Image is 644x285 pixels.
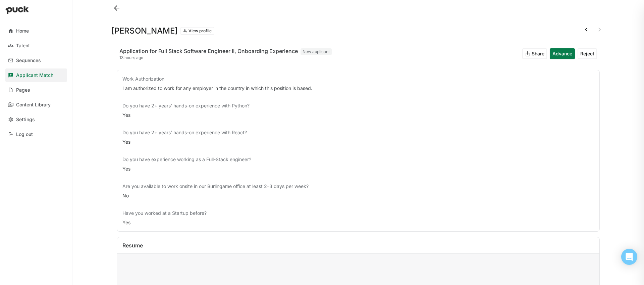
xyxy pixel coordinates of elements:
[122,102,594,109] div: Do you have 2+ years’ hands-on experience with Python?
[122,85,594,92] div: I am authorized to work for any employer in the country in which this position is based.
[111,27,178,35] h1: [PERSON_NAME]
[16,73,53,78] div: Applicant Match
[5,113,67,126] a: Settings
[122,165,594,172] div: Yes
[122,243,143,248] div: Resume
[5,39,67,52] a: Talent
[122,129,594,136] div: Do you have 2+ years’ hands-on experience with React?
[16,28,29,34] div: Home
[122,139,594,145] div: Yes
[16,87,30,93] div: Pages
[16,43,30,49] div: Talent
[5,68,67,82] a: Applicant Match
[5,24,67,38] a: Home
[16,132,33,137] div: Log out
[16,58,41,63] div: Sequences
[180,27,214,35] button: View profile
[621,249,637,265] div: Open Intercom Messenger
[5,98,67,111] a: Content Library
[16,102,51,108] div: Content Library
[119,55,332,60] div: 13 hours ago
[578,48,597,59] button: Reject
[122,183,594,190] div: Are you available to work onsite in our Burlingame office at least 2–3 days per week?
[119,47,298,55] div: Application for Full Stack Software Engineer II, Onboarding Experience
[301,48,332,55] div: New applicant
[522,48,547,59] button: Share
[122,210,594,217] div: Have you worked at a Startup before?
[122,156,594,163] div: Do you have experience working as a Full-Stack engineer?
[122,76,594,82] div: Work Authorization
[122,192,594,199] div: No
[122,219,594,226] div: Yes
[16,117,35,123] div: Settings
[5,54,67,67] a: Sequences
[5,83,67,97] a: Pages
[550,48,575,59] button: Advance
[122,112,594,118] div: Yes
